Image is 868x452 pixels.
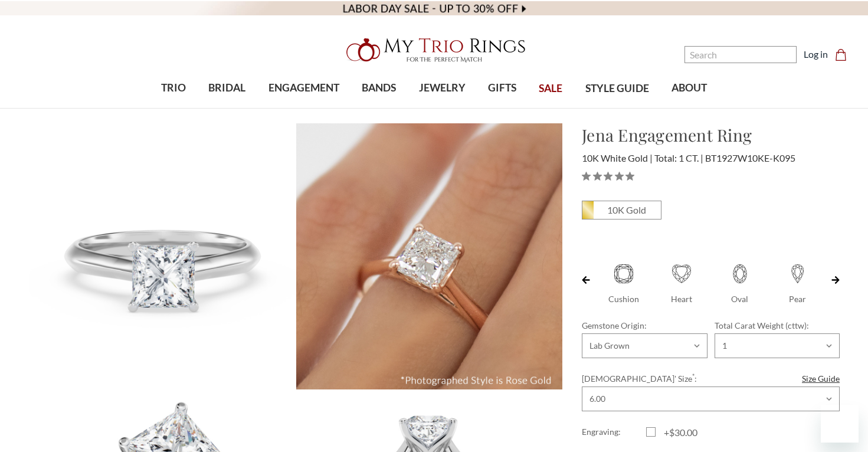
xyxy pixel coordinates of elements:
label: Total Carat Weight (cttw): [715,319,840,332]
span: Pear [789,294,806,304]
span: Total: 1 CT. [654,152,703,163]
span: JEWELRY [419,80,466,96]
span: TRIO [161,80,186,96]
iframe: Button to launch messaging window [821,405,859,443]
span: STYLE GUIDE [585,81,649,96]
button: submenu toggle [168,107,179,109]
img: Photo of Jena 1 ct tw. Lab Grown Princess Solitaire Engagement Ring 10K White Gold [BT1927WE-K095] [29,123,295,389]
span: SALE [539,81,562,96]
label: +$30.00 [646,425,710,440]
label: Engraving: [582,425,646,440]
span: BANDS [362,80,396,96]
span: BRIDAL [208,80,245,96]
label: [DEMOGRAPHIC_DATA]' Size : [582,372,840,385]
span: Heart [671,294,692,304]
a: STYLE GUIDE [574,70,660,108]
em: 10K Gold [607,204,646,215]
span: Cushion [608,294,639,304]
h1: Jena Engagement Ring [582,123,840,148]
a: Cart with 0 items [835,47,854,61]
button: submenu toggle [298,107,310,109]
a: GIFTS [477,69,528,107]
a: BRIDAL [197,69,257,107]
span: Oval [721,255,759,293]
span: Heart [663,255,700,293]
span: 10K White Gold [582,152,653,163]
input: Search [684,46,797,63]
span: Cushion [605,255,643,293]
button: submenu toggle [496,107,508,109]
img: My Trio Rings [340,31,529,69]
button: submenu toggle [373,107,385,109]
span: Oval [731,294,748,304]
a: Log in [804,47,828,61]
a: My Trio Rings [252,31,617,69]
svg: cart.cart_preview [835,49,847,61]
a: ENGAGEMENT [257,69,351,107]
span: BT1927W10KE-K095 [705,152,795,163]
span: ENGAGEMENT [268,80,339,96]
a: BANDS [351,69,407,107]
a: TRIO [150,69,197,107]
span: 10K Yellow Gold [582,201,661,219]
a: Size Guide [802,372,840,385]
label: Gemstone Origin: [582,319,707,332]
span: GIFTS [488,80,516,96]
button: submenu toggle [436,107,448,109]
a: JEWELRY [407,69,476,107]
a: SALE [528,70,574,108]
button: submenu toggle [221,107,233,109]
span: Pear [779,255,817,293]
img: Photo of Jena 1 ct tw. Lab Grown Princess Solitaire Engagement Ring 10K White Gold [BT1927WE-K095] [296,123,562,389]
